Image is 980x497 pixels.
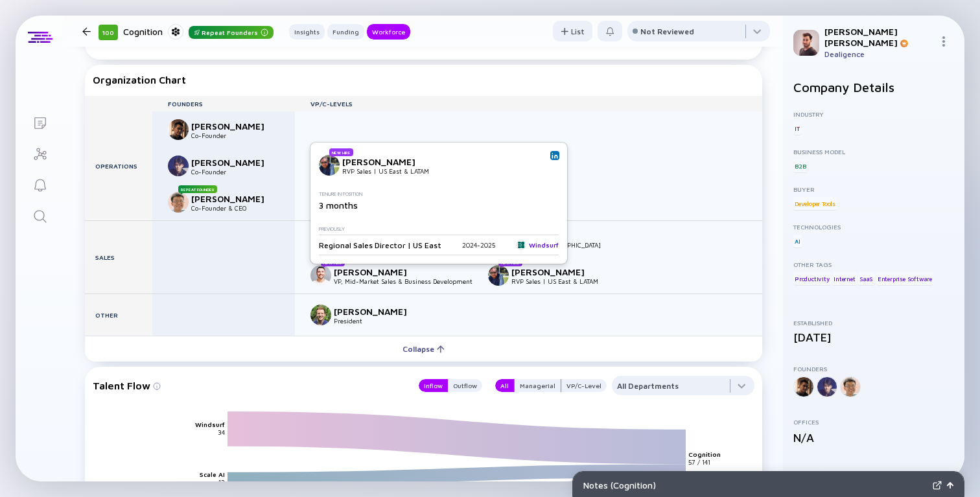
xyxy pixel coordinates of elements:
[793,223,954,231] div: Technologies
[342,167,429,175] div: RVP Sales | US East & LATAM
[367,25,410,38] div: Workforce
[319,240,441,250] div: Regional Sales Director | US East
[516,240,526,250] img: Windsurf logo
[553,21,592,41] button: List
[793,122,801,135] div: IT
[178,185,217,193] div: Repeat Founder
[793,197,837,210] div: Developer Tools
[327,24,364,40] button: Funding
[793,260,954,268] div: Other Tags
[334,266,419,277] div: [PERSON_NAME]
[688,458,710,466] text: 57 / 141
[793,235,802,248] div: AI
[488,265,509,286] img: Dave Frankel picture
[85,336,762,362] button: Collapse
[310,265,331,286] img: Austin Mead picture
[191,193,277,204] div: [PERSON_NAME]
[168,192,189,213] img: Scott Wu picture
[933,481,942,490] img: Expand Notes
[561,379,607,392] button: VP/C-Level
[93,74,754,86] div: Organization Chart
[218,479,225,487] text: 13
[583,480,927,491] div: Notes ( Cognition )
[334,306,419,317] div: [PERSON_NAME]
[793,110,954,118] div: Industry
[191,204,277,212] div: Co-Founder & CEO
[99,25,118,40] div: 100
[200,471,225,479] text: Scale AI
[319,155,340,176] img: Dave Frankel picture
[289,24,325,40] button: Insights
[85,221,152,294] div: Sales
[793,330,954,344] div: [DATE]
[191,168,277,176] div: Co-Founder
[516,240,559,250] a: Windsurf logoWindsurf
[793,431,954,445] div: N/A
[793,185,954,193] div: Buyer
[793,159,807,172] div: B2B
[218,429,225,437] text: 34
[289,25,325,38] div: Insights
[511,277,598,285] div: RVP Sales | US East & LATAM
[552,152,558,159] img: Dave Frankel Linkedin Profile
[793,80,954,95] h2: Company Details
[793,418,954,426] div: Offices
[832,272,856,285] div: Internet
[939,36,949,47] img: Menu
[319,226,554,232] div: Previously
[793,30,819,56] img: Gil Profile Picture
[793,148,954,156] div: Business Model
[16,106,64,137] a: Lists
[168,156,189,176] img: Walden Yan picture
[342,156,428,167] div: [PERSON_NAME]
[327,25,364,38] div: Funding
[334,277,472,285] div: VP, Mid-Market Sales & Business Development
[516,240,559,250] div: Windsurf
[191,157,277,168] div: [PERSON_NAME]
[189,26,274,39] div: Repeat Founders
[319,191,554,197] div: Tenure in Position
[947,482,953,489] img: Open Notes
[191,132,277,139] div: Co-Founder
[168,119,189,140] img: Steven Hao picture
[334,317,419,325] div: President
[16,137,64,168] a: Investor Map
[876,272,933,285] div: Enterprise Software
[514,379,561,392] button: Managerial
[824,49,933,59] div: Dealigence
[419,379,448,392] button: Inflow
[195,421,225,429] text: Windsurf
[448,379,482,392] button: Outflow
[511,266,597,277] div: [PERSON_NAME]
[85,111,152,220] div: Operations
[824,26,933,48] div: [PERSON_NAME] [PERSON_NAME]
[85,294,152,336] div: Other
[191,121,277,132] div: [PERSON_NAME]
[367,24,410,40] button: Workforce
[319,200,554,211] div: 3 months
[688,450,721,458] text: Cognition
[329,148,353,156] div: New Hire
[16,168,64,200] a: Reminders
[793,365,954,373] div: Founders
[793,272,831,285] div: Productivity
[793,319,954,327] div: Established
[640,27,694,36] div: Not Reviewed
[16,200,64,231] a: Search
[858,272,874,285] div: SaaS
[515,379,561,392] div: Managerial
[462,241,495,249] div: 2024 - 2025
[395,339,452,359] div: Collapse
[295,100,762,108] div: VP/C-Levels
[152,100,295,108] div: Founders
[553,21,592,41] div: List
[123,23,274,40] div: Cognition
[495,379,514,392] button: All
[310,305,331,325] img: Russell Kaplan picture
[93,376,406,395] div: Talent Flow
